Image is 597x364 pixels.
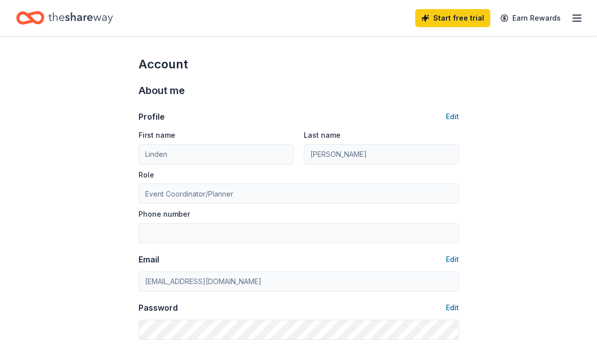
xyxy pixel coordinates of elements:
[139,56,459,72] div: Account
[494,9,567,27] a: Earn Rewards
[304,130,341,140] label: Last name
[139,130,175,140] label: First name
[139,302,178,314] div: Password
[446,253,459,265] button: Edit
[139,253,159,265] div: Email
[139,170,154,180] label: Role
[139,209,190,219] label: Phone number
[446,302,459,314] button: Edit
[139,82,459,99] div: About me
[415,9,490,27] a: Start free trial
[446,111,459,123] button: Edit
[139,111,165,123] div: Profile
[16,6,113,30] a: Home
